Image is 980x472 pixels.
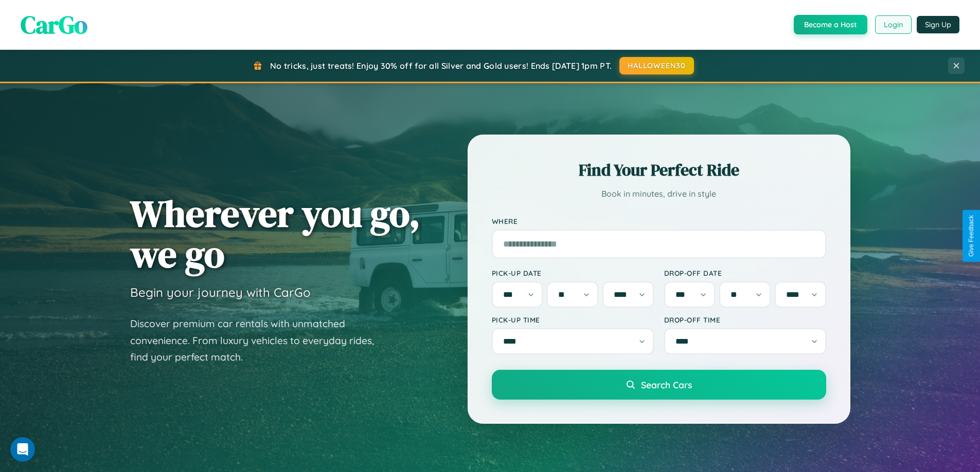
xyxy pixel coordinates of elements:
[875,15,912,34] button: Login
[492,315,654,324] label: Pick-up Time
[270,61,612,71] span: No tricks, just treats! Enjoy 30% off for all Silver and Gold users! Ends [DATE] 1pm PT.
[641,379,692,390] span: Search Cars
[130,315,387,366] p: Discover premium car rentals with unmatched convenience. From luxury vehicles to everyday rides, ...
[664,269,826,277] label: Drop-off Date
[492,269,654,277] label: Pick-up Date
[492,217,826,225] label: Where
[619,57,694,74] button: HALLOWEEN30
[492,370,826,400] button: Search Cars
[664,315,826,324] label: Drop-off Time
[492,186,826,201] p: Book in minutes, drive in style
[968,215,975,257] div: Give Feedback
[794,15,867,34] button: Become a Host
[21,8,87,42] span: CarGo
[10,437,35,462] iframe: Intercom live chat
[130,193,420,274] h1: Wherever you go, we go
[130,285,311,300] h3: Begin your journey with CarGo
[917,16,959,33] button: Sign Up
[492,159,826,181] h2: Find Your Perfect Ride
